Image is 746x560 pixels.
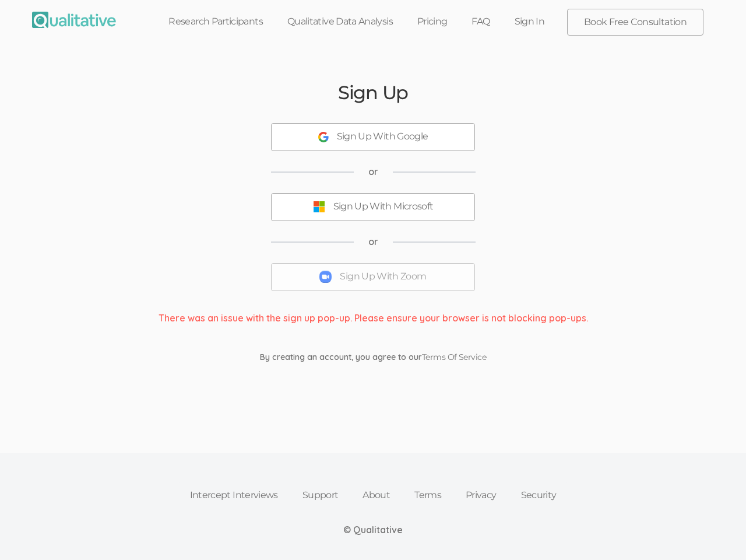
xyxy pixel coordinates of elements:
[568,9,703,35] a: Book Free Consultation
[502,9,557,34] a: Sign In
[178,482,290,508] a: Intercept Interviews
[251,351,495,363] div: By creating an account, you agree to our
[688,504,746,560] iframe: Chat Widget
[422,352,486,362] a: Terms Of Service
[459,9,502,34] a: FAQ
[402,482,453,508] a: Terms
[156,9,275,34] a: Research Participants
[340,270,426,283] div: Sign Up With Zoom
[350,482,402,508] a: About
[405,9,460,34] a: Pricing
[271,193,475,221] button: Sign Up With Microsoft
[313,201,325,213] img: Sign Up With Microsoft
[290,482,351,508] a: Support
[318,132,329,142] img: Sign Up With Google
[319,271,332,283] img: Sign Up With Zoom
[333,200,434,213] div: Sign Up With Microsoft
[368,235,378,249] span: or
[509,482,569,508] a: Security
[337,130,428,143] div: Sign Up With Google
[150,311,597,325] div: There was an issue with the sign up pop-up. Please ensure your browser is not blocking pop-ups.
[271,123,475,151] button: Sign Up With Google
[271,263,475,291] button: Sign Up With Zoom
[275,9,405,34] a: Qualitative Data Analysis
[343,523,403,537] div: © Qualitative
[338,82,408,103] h2: Sign Up
[32,12,116,28] img: Qualitative
[368,165,378,178] span: or
[453,482,509,508] a: Privacy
